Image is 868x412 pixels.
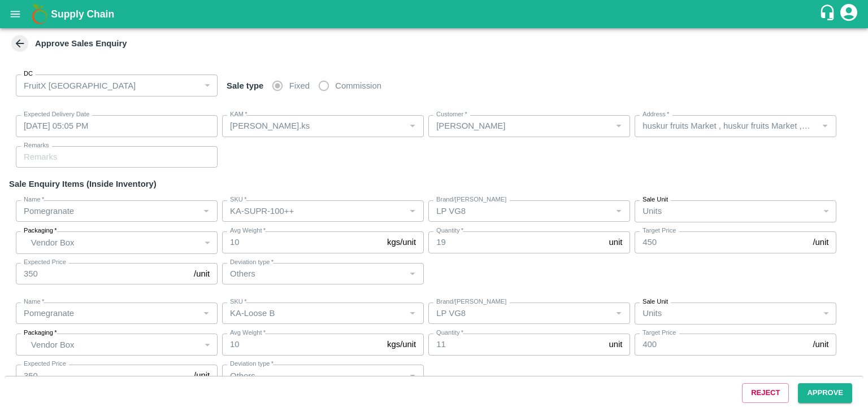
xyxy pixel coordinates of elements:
[819,4,839,24] div: customer-support
[643,195,668,204] label: Sale Unit
[839,2,859,26] div: account of current user
[609,338,622,350] p: unit
[31,236,199,249] p: Vendor Box
[35,39,127,48] strong: Approve Sales Enquiry
[2,1,28,27] button: open drawer
[24,141,49,150] label: Remarks
[432,204,608,218] input: Create Brand/Marka
[222,81,268,90] span: Sale type
[436,110,467,119] label: Customer
[225,266,402,281] input: Deviation Type
[643,226,676,235] label: Target Price
[643,110,669,119] label: Address
[813,338,828,350] p: /unit
[609,236,622,248] p: unit
[798,383,852,403] button: Approve
[28,3,51,25] img: logo
[643,307,662,319] p: Units
[230,110,248,119] label: KAM
[432,119,608,133] input: Select KAM & enter 3 characters
[638,119,814,133] input: Address
[387,338,416,350] p: kgs/unit
[24,258,66,267] label: Expected Price
[16,146,218,168] input: Remarks
[24,360,66,369] label: Expected Price
[51,6,819,22] a: Supply Chain
[230,328,266,338] label: Avg Weight
[230,258,274,267] label: Deviation type
[194,369,210,382] p: /unit
[230,297,246,306] label: SKU
[225,204,402,218] input: SKU
[643,205,662,217] p: Units
[230,195,246,204] label: SKU
[742,383,789,403] button: Reject
[436,195,506,204] label: Brand/[PERSON_NAME]
[19,204,196,218] input: Name
[230,360,274,369] label: Deviation type
[436,226,463,235] label: Quantity
[436,297,506,306] label: Brand/[PERSON_NAME]
[24,69,33,78] label: DC
[24,195,44,204] label: Name
[289,80,310,92] span: Fixed
[436,328,463,338] label: Quantity
[31,339,199,351] p: Vendor Box
[24,297,44,306] label: Name
[643,328,676,338] label: Target Price
[51,8,114,20] b: Supply Chain
[194,268,210,280] p: /unit
[222,231,383,253] input: 0.0
[335,80,381,92] span: Commission
[813,236,828,248] p: /unit
[24,226,57,235] label: Packaging
[432,306,608,321] input: Create Brand/Marka
[643,297,668,306] label: Sale Unit
[24,328,57,338] label: Packaging
[428,231,604,253] input: 0.0
[428,334,604,355] input: 0.0
[19,306,196,321] input: Name
[225,306,402,321] input: SKU
[387,236,416,248] p: kgs/unit
[230,226,266,235] label: Avg Weight
[9,179,157,189] strong: Sale Enquiry Items (Inside Inventory)
[225,368,402,383] input: Deviation Type
[24,80,136,92] p: FruitX [GEOGRAPHIC_DATA]
[222,334,383,355] input: 0.0
[16,115,210,137] input: Choose date, selected date is Aug 21, 2025
[24,110,89,119] label: Expected Delivery Date
[225,119,402,133] input: KAM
